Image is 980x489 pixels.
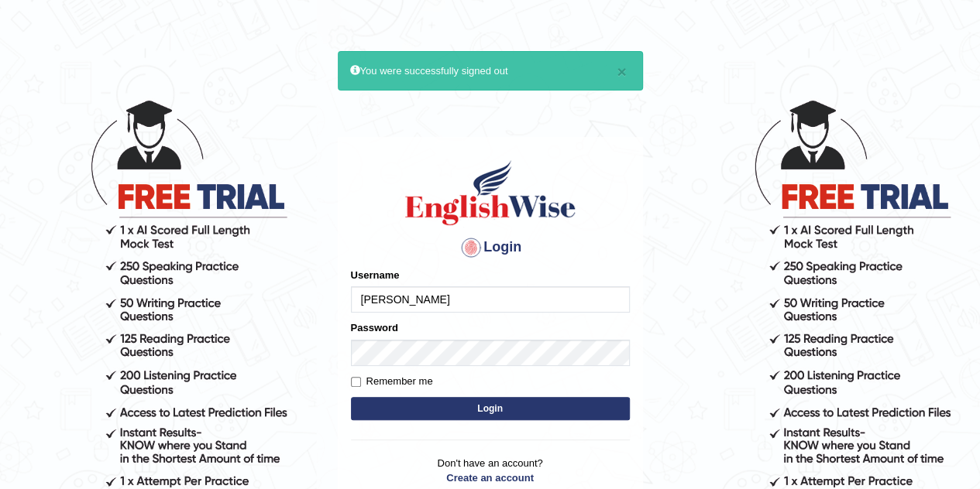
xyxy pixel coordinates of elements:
[351,377,361,387] input: Remember me
[351,374,433,389] label: Remember me
[351,235,630,260] h4: Login
[351,268,400,282] label: Username
[351,470,630,485] a: Create an account
[402,158,579,227] img: Logo of English Wise sign in for intelligent practice with AI
[617,63,626,80] button: ×
[351,397,630,420] button: Login
[351,320,398,335] label: Password
[338,51,643,91] div: You were successfully signed out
